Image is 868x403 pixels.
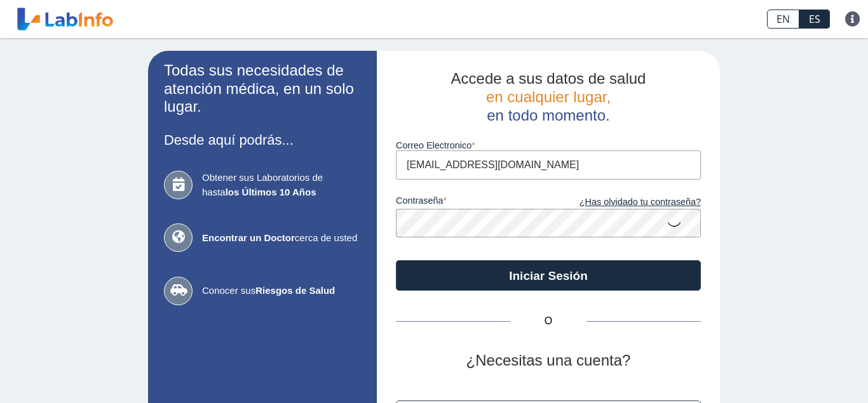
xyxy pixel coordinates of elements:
b: Encontrar un Doctor [202,232,295,243]
span: Accede a sus datos de salud [451,70,646,87]
h2: ¿Necesitas una cuenta? [396,352,701,370]
button: Iniciar Sesión [396,260,701,291]
label: contraseña [396,195,548,209]
a: ES [799,10,830,29]
h3: Desde aquí podrás... [164,132,361,148]
a: EN [767,10,799,29]
h2: Todas sus necesidades de atención médica, en un solo lugar. [164,62,361,116]
span: en cualquier lugar, [486,88,611,105]
span: cerca de usted [202,231,361,246]
b: Riesgos de Salud [255,285,335,296]
label: Correo Electronico [396,140,701,150]
span: Conocer sus [202,284,361,298]
iframe: Help widget launcher [755,353,854,389]
span: Obtener sus Laboratorios de hasta [202,171,361,199]
b: los Últimos 10 Años [226,187,316,197]
a: ¿Has olvidado tu contraseña? [548,195,701,209]
span: en todo momento. [487,107,609,124]
span: O [510,314,587,329]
